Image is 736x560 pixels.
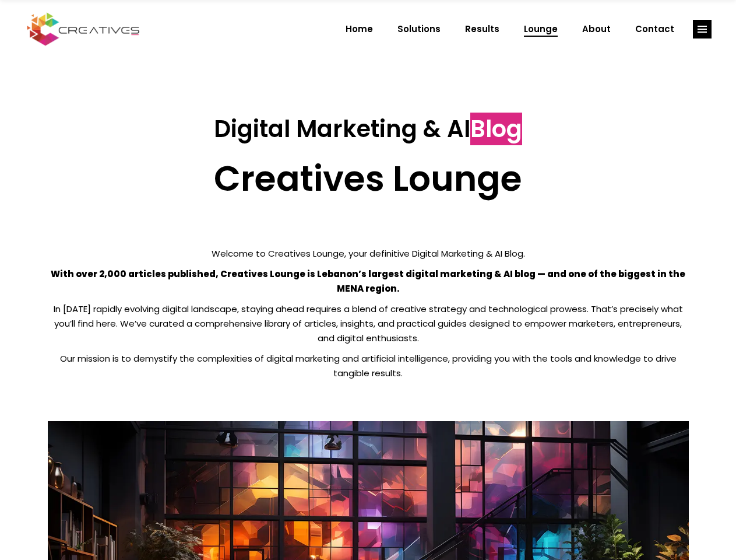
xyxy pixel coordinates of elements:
p: Our mission is to demystify the complexities of digital marketing and artificial intelligence, pr... [48,351,689,380]
a: Lounge [512,14,570,44]
img: Creatives [24,11,142,47]
p: In [DATE] rapidly evolving digital landscape, staying ahead requires a blend of creative strategy... [48,302,689,345]
span: Lounge [524,14,558,44]
a: Home [333,14,385,44]
p: Welcome to Creatives Lounge, your definitive Digital Marketing & AI Blog. [48,246,689,261]
a: Solutions [385,14,453,44]
span: Results [465,14,499,44]
a: Contact [623,14,686,44]
h2: Creatives Lounge [48,157,689,199]
span: Home [346,14,373,44]
span: Solutions [397,14,441,44]
span: Contact [635,14,674,44]
span: About [582,14,611,44]
a: About [570,14,623,44]
h3: Digital Marketing & AI [48,115,689,143]
span: Blog [470,113,522,145]
strong: With over 2,000 articles published, Creatives Lounge is Lebanon’s largest digital marketing & AI ... [51,268,685,295]
a: link [693,20,712,38]
a: Results [453,14,512,44]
